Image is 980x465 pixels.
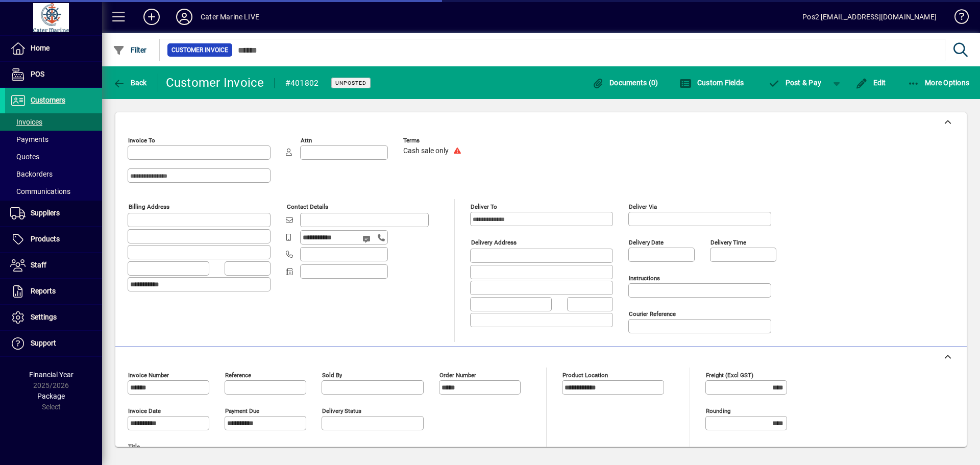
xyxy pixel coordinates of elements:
span: Documents (0) [592,79,658,87]
a: POS [5,62,102,87]
mat-label: Attn [301,137,312,144]
span: Payments [10,135,48,143]
mat-label: Sold by [322,372,342,379]
span: Suppliers [31,209,60,217]
span: Settings [31,313,57,321]
a: Staff [5,253,102,278]
span: Customer Invoice [171,45,228,55]
a: Knowledge Base [947,2,967,35]
span: More Options [908,79,970,87]
span: Custom Fields [679,79,744,87]
mat-label: Invoice number [128,372,169,379]
mat-label: Title [128,443,140,450]
mat-label: Delivery time [710,239,746,246]
span: Invoices [10,118,42,126]
button: Post & Pay [763,74,826,92]
span: Home [31,44,50,52]
a: Suppliers [5,201,102,226]
span: POS [31,70,44,78]
span: ost & Pay [768,79,821,87]
button: Profile [168,8,201,26]
mat-label: Delivery date [629,239,664,246]
button: Edit [853,74,889,92]
mat-label: Payment due [225,407,259,414]
mat-label: Invoice date [128,407,161,414]
a: Payments [5,131,102,148]
mat-label: Deliver via [629,203,657,210]
mat-label: Invoice To [128,137,155,144]
span: Package [37,392,65,400]
a: Backorders [5,165,102,183]
a: Communications [5,183,102,200]
a: Products [5,227,102,252]
button: Add [135,8,168,26]
span: Products [31,235,60,243]
span: Unposted [335,80,366,86]
div: Customer Invoice [166,75,264,91]
span: Financial Year [29,371,73,379]
span: Customers [31,96,65,104]
mat-label: Product location [562,372,608,379]
a: Invoices [5,113,102,131]
button: Filter [110,41,150,59]
span: Filter [113,46,147,54]
mat-label: Deliver To [471,203,497,210]
mat-label: Reference [225,372,251,379]
mat-label: Freight (excl GST) [706,372,753,379]
mat-label: Courier Reference [629,310,676,317]
a: Home [5,36,102,61]
div: Pos2 [EMAIL_ADDRESS][DOMAIN_NAME] [802,9,937,25]
div: #401802 [285,75,319,91]
mat-label: Delivery status [322,407,361,414]
span: Backorders [10,170,53,178]
app-page-header-button: Back [102,74,158,92]
a: Support [5,331,102,356]
mat-label: Instructions [629,275,660,282]
span: Communications [10,187,70,195]
span: Terms [403,137,464,144]
button: More Options [905,74,972,92]
button: Custom Fields [677,74,746,92]
span: Support [31,339,56,347]
span: Reports [31,287,56,295]
a: Quotes [5,148,102,165]
button: Documents (0) [590,74,661,92]
a: Settings [5,305,102,330]
span: Back [113,79,147,87]
button: Send SMS [355,227,380,251]
button: Back [110,74,150,92]
span: Staff [31,261,46,269]
mat-label: Rounding [706,407,730,414]
a: Reports [5,279,102,304]
span: Cash sale only [403,147,449,155]
span: Quotes [10,153,39,161]
div: Cater Marine LIVE [201,9,259,25]
span: Edit [855,79,886,87]
span: P [786,79,790,87]
mat-label: Order number [439,372,476,379]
